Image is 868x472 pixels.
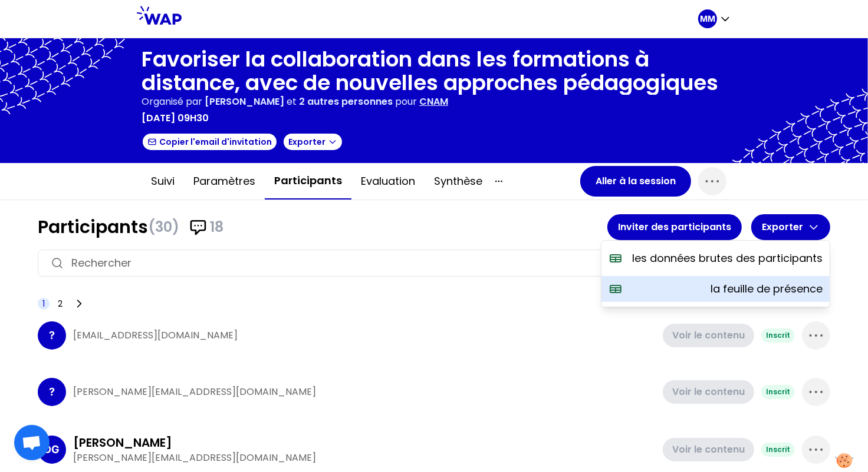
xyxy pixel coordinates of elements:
[142,95,202,109] p: Organisé par
[663,438,754,461] button: Voir le contenu
[38,217,607,238] h1: Participants
[148,218,179,237] span: (30)
[14,425,50,460] div: Ouvrir le chat
[711,281,823,297] p: la feuille de présence
[282,132,343,151] button: Exporter
[607,214,742,240] button: Inviter des participants
[58,298,63,310] span: 2
[425,164,492,199] button: Synthèse
[210,218,223,237] span: 18
[49,327,55,344] p: ?
[761,443,795,457] div: Inscrit
[184,164,265,199] button: Paramètres
[419,95,448,109] p: CNAM
[265,163,351,200] button: Participants
[49,384,55,400] p: ?
[761,385,795,399] div: Inscrit
[142,132,278,151] button: Copier l'email d'invitation
[142,164,184,199] button: Suivi
[73,328,656,343] p: [EMAIL_ADDRESS][DOMAIN_NAME]
[71,255,797,271] input: Rechercher
[632,250,823,267] p: les données brutes des participants
[698,9,731,28] button: MM
[663,380,754,404] button: Voir le contenu
[700,13,715,25] p: MM
[73,451,656,465] p: [PERSON_NAME][EMAIL_ADDRESS][DOMAIN_NAME]
[395,95,417,109] p: pour
[761,328,795,343] div: Inscrit
[142,111,209,125] p: [DATE] 09h30
[142,48,726,95] h1: Favoriser la collaboration dans les formations à distance, avec de nouvelles approches pédagogiques
[351,164,425,199] button: Evaluation
[751,214,830,240] button: Exporter
[299,95,393,108] span: 2 autres personnes
[73,434,172,451] h3: [PERSON_NAME]
[663,324,754,347] button: Voir le contenu
[580,166,691,197] button: Aller à la session
[44,441,60,458] p: DG
[42,298,45,310] span: 1
[205,95,393,109] p: et
[205,95,284,108] span: [PERSON_NAME]
[73,385,656,399] p: [PERSON_NAME][EMAIL_ADDRESS][DOMAIN_NAME]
